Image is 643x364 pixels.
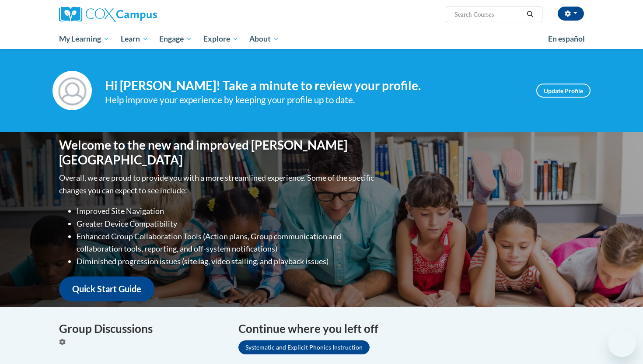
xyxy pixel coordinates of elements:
[59,276,154,301] a: Quick Start Guide
[105,78,523,93] h4: Hi [PERSON_NAME]! Take a minute to review your profile.
[59,7,157,22] img: Cox Campus
[77,255,376,268] li: Diminished progression issues (site lag, video stalling, and playback issues)
[244,29,285,49] a: About
[238,320,584,337] h4: Continue where you left off
[238,340,370,354] a: Systematic and Explicit Phonics Instruction
[59,171,376,197] p: Overall, we are proud to provide you with a more streamlined experience. Some of the specific cha...
[159,34,192,44] span: Engage
[198,29,244,49] a: Explore
[46,29,597,49] div: Main menu
[59,7,225,22] a: Cox Campus
[59,138,376,167] h1: Welcome to the new and improved [PERSON_NAME][GEOGRAPHIC_DATA]
[524,9,537,20] button: Search
[558,7,584,21] button: Account Settings
[115,29,154,49] a: Learn
[53,29,115,49] a: My Learning
[542,30,591,48] a: En español
[77,230,376,255] li: Enhanced Group Collaboration Tools (Action plans, Group communication and collaboration tools, re...
[203,34,238,44] span: Explore
[548,34,585,43] span: En español
[454,9,524,20] input: Search Courses
[52,71,92,110] img: Profile Image
[536,84,591,98] a: Update Profile
[608,329,636,357] iframe: Button to launch messaging window
[77,205,376,217] li: Improved Site Navigation
[59,320,225,337] h4: Group Discussions
[154,29,198,49] a: Engage
[249,34,279,44] span: About
[59,34,109,44] span: My Learning
[105,93,523,107] div: Help improve your experience by keeping your profile up to date.
[77,217,376,230] li: Greater Device Compatibility
[121,34,148,44] span: Learn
